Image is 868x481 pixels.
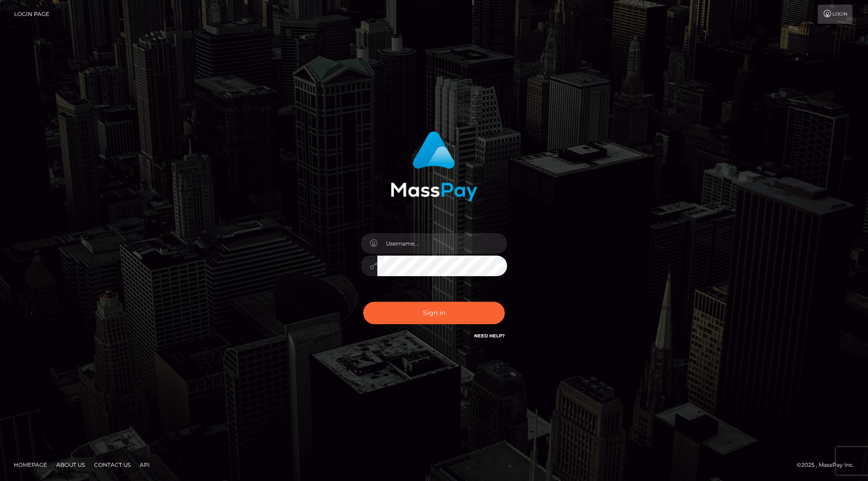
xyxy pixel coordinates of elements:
[90,458,134,472] a: Contact Us
[474,333,505,339] a: Need Help?
[377,233,507,254] input: Username...
[53,458,89,472] a: About Us
[10,458,51,472] a: Homepage
[14,5,49,24] a: Login Page
[818,5,852,24] a: Login
[136,458,153,472] a: API
[391,131,477,201] img: MassPay Login
[363,302,505,324] button: Sign in
[797,460,861,470] div: © 2025 , MassPay Inc.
